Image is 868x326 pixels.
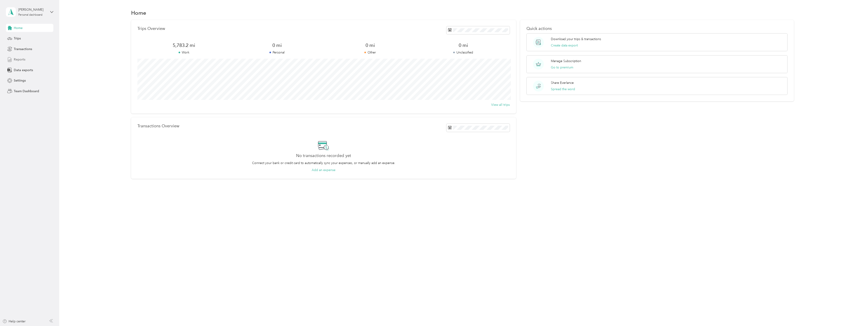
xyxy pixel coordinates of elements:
span: 0 mi [324,42,417,48]
h1: Home [131,10,146,15]
span: 0 mi [417,42,510,48]
span: 5,783.2 mi [137,42,231,48]
p: Quick actions [526,26,788,31]
p: Download your trips & transactions [551,37,601,41]
p: Personal [231,50,324,55]
span: Team Dashboard [14,89,39,94]
button: View all trips [491,102,510,107]
button: Go to premium [551,65,573,70]
p: Connect your bank or credit card to automatically sync your expenses, or manually add an expense. [252,161,395,165]
span: Home [14,26,23,30]
button: Help center [2,319,26,324]
div: Personal dashboard [18,14,42,16]
button: Spread the word [551,87,575,92]
p: Other [324,50,417,55]
p: Unclassified [417,50,510,55]
p: Share Everlance [551,80,574,85]
button: Add an expense [312,168,335,172]
div: [PERSON_NAME] [18,7,47,12]
p: Transactions Overview [137,124,179,128]
span: Transactions [14,47,32,51]
p: Work [137,50,231,55]
span: Trips [14,36,21,41]
span: Reports [14,57,25,62]
span: 0 mi [231,42,324,48]
p: Manage Subscription [551,59,581,63]
iframe: Everlance-gr Chat Button Frame [843,301,868,326]
button: Create data export [551,43,578,48]
span: Data exports [14,68,33,72]
h2: No transactions recorded yet [296,153,351,158]
p: Trips Overview [137,26,165,31]
span: Settings [14,78,26,83]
